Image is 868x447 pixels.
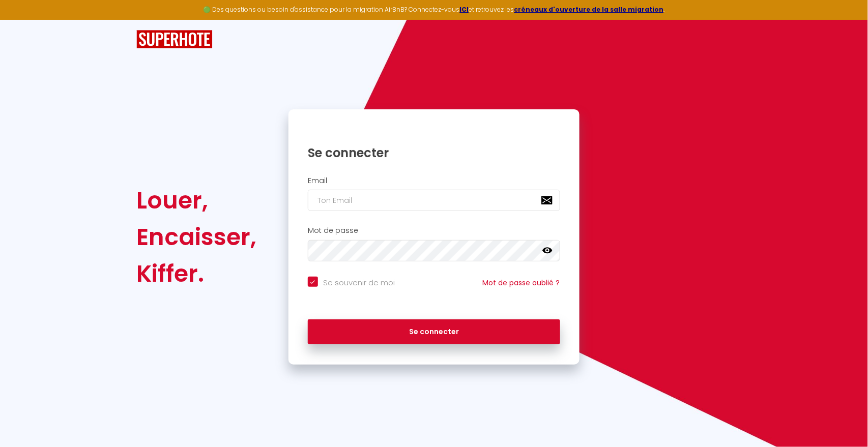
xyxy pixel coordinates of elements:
[514,5,664,14] a: créneaux d'ouverture de la salle migration
[308,190,560,211] input: Ton Email
[308,226,560,235] h2: Mot de passe
[308,176,560,185] h2: Email
[136,219,256,255] div: Encaisser,
[136,30,213,49] img: SuperHote logo
[308,145,560,161] h1: Se connecter
[483,278,560,288] a: Mot de passe oublié ?
[308,319,560,345] button: Se connecter
[136,255,256,292] div: Kiffer.
[460,5,469,14] a: ICI
[136,182,256,219] div: Louer,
